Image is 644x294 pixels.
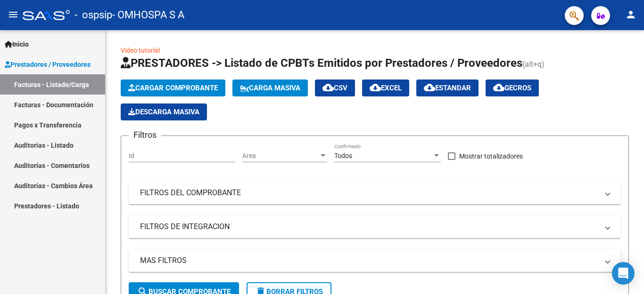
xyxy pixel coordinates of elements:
[493,82,504,93] mat-icon: cloud_download
[121,79,225,96] button: Cargar Comprobante
[129,249,621,272] mat-expansion-panel-header: MAS FILTROS
[370,82,381,93] mat-icon: cloud_download
[315,79,355,96] button: CSV
[424,82,435,93] mat-icon: cloud_download
[129,182,621,204] mat-expansion-panel-header: FILTROS DEL COMPROBANTE
[416,79,479,96] button: Estandar
[493,84,531,92] span: Gecros
[322,84,347,92] span: CSV
[334,152,352,159] span: Todos
[459,151,523,162] span: Mostrar totalizadores
[129,128,161,142] h3: Filtros
[424,84,471,92] span: Estandar
[232,79,308,96] button: Carga Masiva
[129,215,621,238] mat-expansion-panel-header: FILTROS DE INTEGRACION
[140,222,598,232] mat-panel-title: FILTROS DE INTEGRACION
[140,255,598,266] mat-panel-title: MAS FILTROS
[625,9,636,20] mat-icon: person
[370,84,402,92] span: EXCEL
[112,5,184,25] span: - OMHOSPA S A
[121,103,207,120] app-download-masive: Descarga masiva de comprobantes (adjuntos)
[121,47,160,54] a: Video tutorial
[8,9,19,20] mat-icon: menu
[5,59,91,70] span: Prestadores / Proveedores
[5,39,29,49] span: Inicio
[322,82,334,93] mat-icon: cloud_download
[486,79,539,96] button: Gecros
[240,84,300,92] span: Carga Masiva
[612,262,635,285] div: Open Intercom Messenger
[128,108,199,116] span: Descarga Masiva
[128,84,218,92] span: Cargar Comprobante
[121,56,522,70] span: PRESTADORES -> Listado de CPBTs Emitidos por Prestadores / Proveedores
[522,60,545,69] span: (alt+q)
[242,152,319,160] span: Area
[74,5,112,25] span: - ospsip
[121,103,207,120] button: Descarga Masiva
[362,79,409,96] button: EXCEL
[140,188,598,198] mat-panel-title: FILTROS DEL COMPROBANTE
